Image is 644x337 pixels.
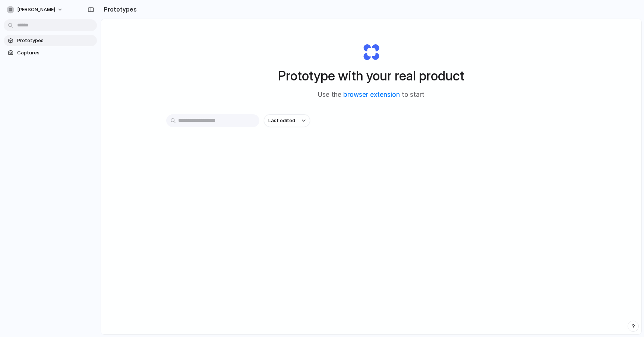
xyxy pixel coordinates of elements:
[268,117,295,124] span: Last edited
[343,91,400,98] a: browser extension
[318,90,424,100] span: Use the to start
[278,66,464,86] h1: Prototype with your real product
[17,6,55,13] span: [PERSON_NAME]
[17,37,94,44] span: Prototypes
[101,5,137,14] h2: Prototypes
[264,114,310,127] button: Last edited
[4,35,97,46] a: Prototypes
[17,49,94,57] span: Captures
[4,4,67,16] button: [PERSON_NAME]
[4,47,97,58] a: Captures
